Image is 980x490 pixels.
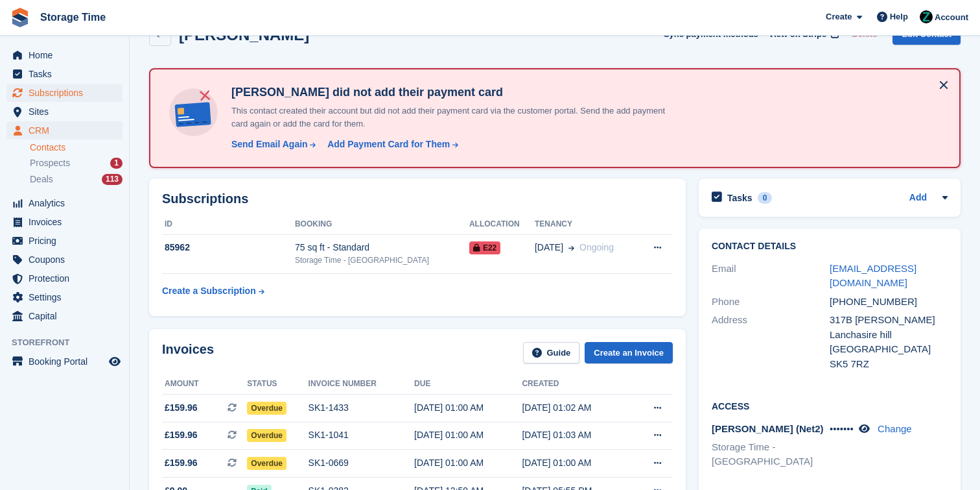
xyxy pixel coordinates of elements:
[107,354,122,369] a: Preview store
[247,457,286,470] span: Overdue
[6,352,122,371] a: menu
[29,194,106,212] span: Analytics
[226,85,680,100] h4: [PERSON_NAME] did not add their payment card
[29,269,106,288] span: Protection
[414,401,522,415] div: [DATE] 01:00 AM
[712,313,830,371] div: Address
[35,6,111,28] a: Storage Time
[29,84,106,102] span: Subscriptions
[585,342,673,363] a: Create an Invoice
[6,46,122,64] a: menu
[10,8,30,27] img: stora-icon-8386f47178a22dfd0bd8f6a31ec36ba5ce8667c1dd55bd0f319d3a0aa187defe.svg
[522,374,631,395] th: Created
[12,336,129,349] span: Storefront
[295,241,469,254] div: 75 sq ft - Standard
[29,46,106,64] span: Home
[29,307,106,325] span: Capital
[162,374,247,395] th: Amount
[6,288,122,306] a: menu
[30,156,122,170] a: Prospects 1
[30,157,70,169] span: Prospects
[30,173,122,186] a: Deals 113
[162,241,295,254] div: 85962
[165,401,198,415] span: £159.96
[29,213,106,231] span: Invoices
[830,313,948,328] div: 317B [PERSON_NAME]
[102,174,122,185] div: 113
[309,374,415,395] th: Invoice number
[579,242,614,252] span: Ongoing
[523,342,580,363] a: Guide
[535,214,638,235] th: Tenancy
[162,284,256,298] div: Create a Subscription
[166,85,221,140] img: no-card-linked-e7822e413c904bf8b177c4d89f31251c4716f9871600ec3ca5bfc59e148c83f4.svg
[30,141,122,154] a: Contacts
[522,456,631,470] div: [DATE] 01:00 AM
[6,84,122,102] a: menu
[162,191,673,206] h2: Subscriptions
[522,401,631,415] div: [DATE] 01:02 AM
[6,194,122,212] a: menu
[830,263,916,289] a: [EMAIL_ADDRESS][DOMAIN_NAME]
[535,241,563,254] span: [DATE]
[322,138,460,151] a: Add Payment Card for Them
[830,423,854,434] span: •••••••
[830,295,948,310] div: [PHONE_NUMBER]
[309,401,415,415] div: SK1-1433
[247,429,286,442] span: Overdue
[327,138,450,151] div: Add Payment Card for Them
[29,232,106,250] span: Pricing
[110,158,122,169] div: 1
[226,104,680,130] p: This contact created their account but did not add their payment card via the customer portal. Se...
[414,374,522,395] th: Due
[935,11,968,24] span: Account
[522,428,631,442] div: [DATE] 01:03 AM
[29,103,106,121] span: Sites
[414,428,522,442] div: [DATE] 01:00 AM
[6,269,122,288] a: menu
[29,65,106,83] span: Tasks
[247,374,308,395] th: Status
[727,192,752,204] h2: Tasks
[29,121,106,140] span: CRM
[712,295,830,310] div: Phone
[469,214,535,235] th: Allocation
[878,423,912,434] a: Change
[830,342,948,357] div: [GEOGRAPHIC_DATA]
[247,402,286,415] span: Overdue
[909,191,927,206] a: Add
[30,173,53,186] span: Deals
[162,279,264,303] a: Create a Subscription
[6,65,122,83] a: menu
[414,456,522,470] div: [DATE] 01:00 AM
[162,214,295,235] th: ID
[6,121,122,140] a: menu
[6,307,122,325] a: menu
[712,262,830,291] div: Email
[6,103,122,121] a: menu
[29,251,106,269] span: Coupons
[890,10,908,23] span: Help
[29,352,106,371] span: Booking Portal
[295,254,469,266] div: Storage Time - [GEOGRAPHIC_DATA]
[712,241,948,252] h2: Contact Details
[165,456,198,470] span: £159.96
[920,10,933,23] img: Zain Sarwar
[162,342,214,363] h2: Invoices
[231,138,308,151] div: Send Email Again
[295,214,469,235] th: Booking
[165,428,198,442] span: £159.96
[309,428,415,442] div: SK1-1041
[6,232,122,250] a: menu
[712,423,824,434] span: [PERSON_NAME] (Net2)
[826,10,852,23] span: Create
[29,288,106,306] span: Settings
[309,456,415,470] div: SK1-0669
[6,251,122,269] a: menu
[712,440,830,469] li: Storage Time - [GEOGRAPHIC_DATA]
[469,241,500,254] span: E22
[6,213,122,231] a: menu
[712,399,948,412] h2: Access
[758,192,773,204] div: 0
[830,328,948,343] div: Lanchasire hill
